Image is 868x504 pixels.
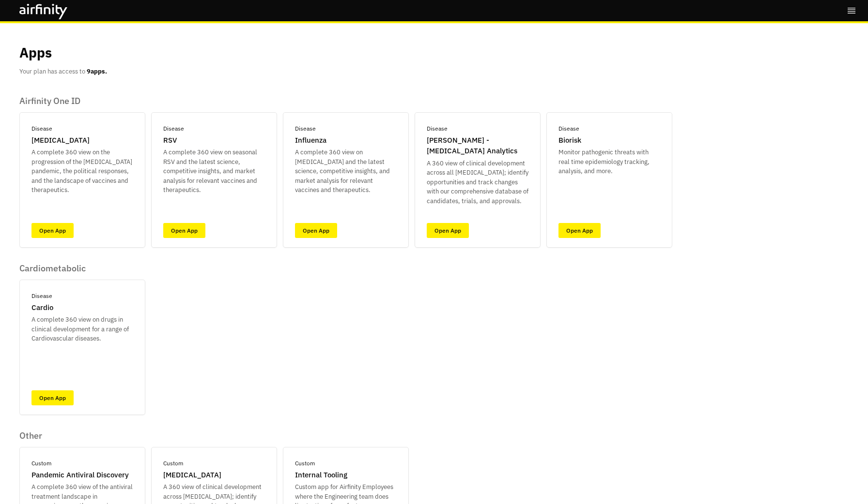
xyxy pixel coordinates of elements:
[163,148,265,195] p: A complete 360 view on seasonal RSV and the latest science, competitive insights, and market anal...
[163,124,184,133] p: Disease
[31,315,133,343] p: A complete 360 view on drugs in clinical development for a range of Cardiovascular diseases.
[295,135,326,146] p: Influenza
[31,135,90,146] p: [MEDICAL_DATA]
[31,459,51,468] p: Custom
[427,159,528,206] p: A 360 view of clinical development across all [MEDICAL_DATA]; identify opportunities and track ch...
[558,148,660,176] p: Monitor pathogenic threats with real time epidemiology tracking, analysis, and more.
[19,430,409,441] p: Other
[427,124,448,133] p: Disease
[31,223,74,238] a: Open App
[295,470,347,481] p: Internal Tooling
[427,135,528,157] p: [PERSON_NAME] - [MEDICAL_DATA] Analytics
[295,148,397,195] p: A complete 360 view on [MEDICAL_DATA] and the latest science, competitive insights, and market an...
[19,67,107,76] p: Your plan has access to
[295,124,316,133] p: Disease
[19,43,52,63] p: Apps
[163,459,183,468] p: Custom
[31,124,52,133] p: Disease
[87,67,107,75] b: 9 apps.
[19,96,672,106] p: Airfinity One ID
[558,124,579,133] p: Disease
[427,223,469,238] a: Open App
[295,459,315,468] p: Custom
[31,390,74,405] a: Open App
[295,223,337,238] a: Open App
[558,135,581,146] p: Biorisk
[31,148,133,195] p: A complete 360 view on the progression of the [MEDICAL_DATA] pandemic, the political responses, a...
[163,135,177,146] p: RSV
[163,470,221,481] p: [MEDICAL_DATA]
[163,223,205,238] a: Open App
[558,223,601,238] a: Open App
[31,470,129,481] p: Pandemic Antiviral Discovery
[19,263,145,274] p: Cardiometabolic
[31,292,52,300] p: Disease
[31,302,53,313] p: Cardio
